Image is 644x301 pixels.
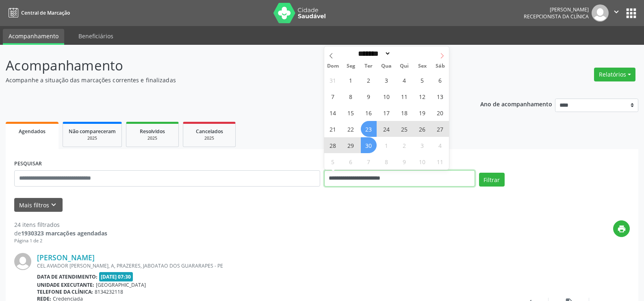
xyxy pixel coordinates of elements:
select: Month [356,49,391,58]
span: [GEOGRAPHIC_DATA] [96,281,146,288]
span: Cancelados [196,128,223,135]
div: 2025 [69,135,116,141]
button: Relatórios [594,68,635,81]
img: img [14,253,31,270]
span: Outubro 4, 2025 [432,137,448,153]
span: Setembro 3, 2025 [379,72,395,88]
span: Recepcionista da clínica [524,13,589,20]
strong: 1930323 marcações agendadas [21,229,107,237]
span: Setembro 23, 2025 [361,121,377,137]
div: Página 1 de 2 [14,237,107,244]
span: Setembro 13, 2025 [432,88,448,104]
span: Agendados [19,128,46,135]
span: Outubro 6, 2025 [343,154,359,169]
div: 2025 [189,135,230,141]
p: Ano de acompanhamento [480,99,552,109]
span: Outubro 3, 2025 [414,137,430,153]
i: keyboard_arrow_down [49,200,58,209]
span: Outubro 5, 2025 [325,154,341,169]
span: Setembro 19, 2025 [414,105,430,121]
b: Data de atendimento: [37,273,98,280]
i:  [612,7,621,16]
span: 8134232118 [95,288,123,295]
span: Setembro 15, 2025 [343,105,359,121]
div: de [14,229,107,237]
span: Setembro 14, 2025 [325,105,341,121]
span: Setembro 9, 2025 [361,88,377,104]
a: Beneficiários [73,29,119,43]
span: Qui [395,64,413,69]
button: Mais filtroskeyboard_arrow_down [14,198,63,212]
span: Ter [360,64,377,69]
span: Setembro 18, 2025 [397,105,412,121]
div: 24 itens filtrados [14,220,107,229]
input: Year [391,49,418,58]
a: Acompanhamento [3,29,64,45]
span: Qua [377,64,395,69]
span: Outubro 9, 2025 [397,154,412,169]
span: Outubro 8, 2025 [379,154,395,169]
label: PESQUISAR [14,158,42,170]
span: Setembro 22, 2025 [343,121,359,137]
b: Unidade executante: [37,281,94,288]
div: [PERSON_NAME] [524,6,589,13]
p: Acompanhamento [6,55,449,76]
span: Setembro 5, 2025 [414,72,430,88]
i: print [617,224,626,233]
span: Setembro 17, 2025 [379,105,395,121]
span: Não compareceram [69,128,116,135]
span: Central de Marcação [21,9,70,16]
span: Sáb [431,64,449,69]
span: Setembro 25, 2025 [397,121,412,137]
span: [DATE] 07:30 [99,272,133,281]
button: print [613,220,630,237]
span: Seg [342,64,360,69]
span: Setembro 24, 2025 [379,121,395,137]
span: Setembro 12, 2025 [414,88,430,104]
span: Setembro 26, 2025 [414,121,430,137]
span: Setembro 8, 2025 [343,88,359,104]
button:  [609,4,624,22]
span: Agosto 31, 2025 [325,72,341,88]
span: Outubro 10, 2025 [414,154,430,169]
a: Central de Marcação [6,6,70,20]
span: Setembro 4, 2025 [397,72,412,88]
div: 2025 [132,135,173,141]
button: Filtrar [479,173,505,187]
span: Setembro 7, 2025 [325,88,341,104]
span: Setembro 2, 2025 [361,72,377,88]
p: Acompanhe a situação das marcações correntes e finalizadas [6,76,449,84]
span: Setembro 11, 2025 [397,88,412,104]
span: Setembro 27, 2025 [432,121,448,137]
span: Outubro 1, 2025 [379,137,395,153]
div: CEL AVIADOR [PERSON_NAME], A, PRAZERES, JABOATAO DOS GUARARAPES - PE [37,262,508,269]
span: Dom [324,64,342,69]
b: Telefone da clínica: [37,288,93,295]
span: Sex [413,64,431,69]
span: Setembro 21, 2025 [325,121,341,137]
span: Setembro 30, 2025 [361,137,377,153]
span: Outubro 11, 2025 [432,154,448,169]
span: Outubro 2, 2025 [397,137,412,153]
span: Setembro 1, 2025 [343,72,359,88]
img: img [592,4,609,22]
span: Setembro 6, 2025 [432,72,448,88]
span: Resolvidos [140,128,165,135]
span: Setembro 16, 2025 [361,105,377,121]
span: Outubro 7, 2025 [361,154,377,169]
a: [PERSON_NAME] [37,253,95,262]
span: Setembro 20, 2025 [432,105,448,121]
span: Setembro 10, 2025 [379,88,395,104]
button: apps [624,6,638,20]
span: Setembro 29, 2025 [343,137,359,153]
span: Setembro 28, 2025 [325,137,341,153]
